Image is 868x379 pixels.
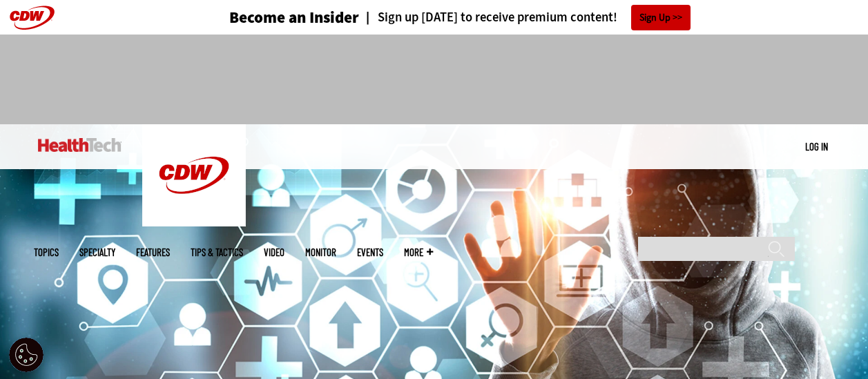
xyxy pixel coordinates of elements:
[404,247,433,257] span: More
[631,5,691,30] a: Sign Up
[357,247,383,257] a: Events
[191,247,243,257] a: Tips & Tactics
[229,10,359,26] h3: Become an Insider
[264,247,284,257] a: Video
[359,11,617,24] a: Sign up [DATE] to receive premium content!
[34,247,59,257] span: Topics
[136,247,170,257] a: Features
[805,140,828,153] a: Log in
[142,215,246,230] a: CDW
[305,247,336,257] a: MonITor
[9,338,44,372] button: Open Preferences
[183,48,686,110] iframe: advertisement
[177,10,359,26] a: Become an Insider
[142,124,246,226] img: Home
[38,138,122,152] img: Home
[79,247,115,257] span: Specialty
[805,139,828,154] div: User menu
[9,338,44,372] div: Cookie Settings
